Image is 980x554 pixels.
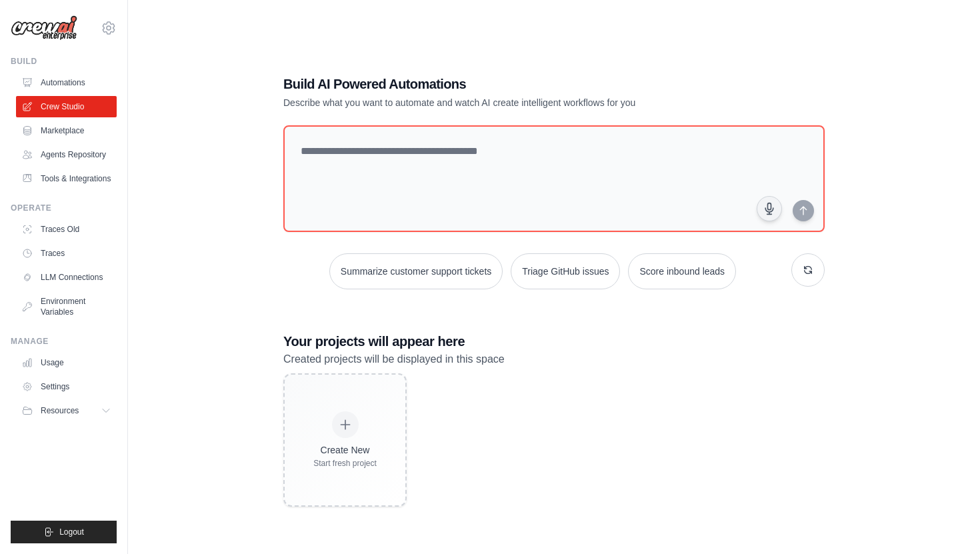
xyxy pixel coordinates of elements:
a: LLM Connections [16,267,117,288]
img: Logo [11,15,77,41]
button: Get new suggestions [791,253,825,287]
a: Settings [16,376,117,397]
p: Created projects will be displayed in this space [283,351,825,368]
h1: Build AI Powered Automations [283,75,731,93]
button: Logout [11,521,117,543]
button: Click to speak your automation idea [757,196,782,221]
a: Environment Variables [16,291,117,323]
span: Logout [59,527,84,537]
a: Usage [16,352,117,373]
span: Resources [41,405,79,416]
a: Traces Old [16,219,117,240]
a: Marketplace [16,120,117,141]
button: Resources [16,400,117,421]
p: Describe what you want to automate and watch AI create intelligent workflows for you [283,96,731,109]
a: Traces [16,243,117,264]
div: Operate [11,203,117,213]
a: Automations [16,72,117,93]
a: Tools & Integrations [16,168,117,189]
div: Manage [11,336,117,347]
div: Build [11,56,117,67]
a: Agents Repository [16,144,117,165]
div: Create New [313,443,377,457]
h3: Your projects will appear here [283,332,825,351]
button: Summarize customer support tickets [329,253,503,289]
a: Crew Studio [16,96,117,117]
button: Triage GitHub issues [511,253,620,289]
button: Score inbound leads [628,253,736,289]
div: Start fresh project [313,458,377,469]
